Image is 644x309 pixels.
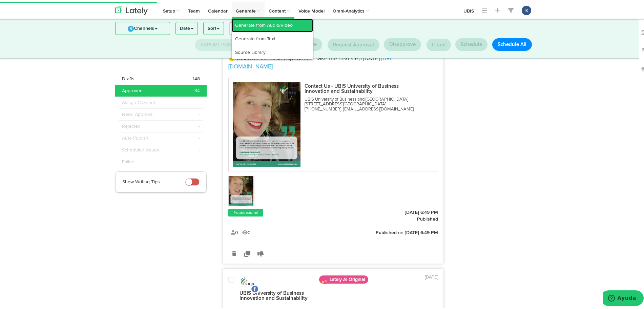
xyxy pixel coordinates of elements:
strong: UBIS University of Business Innovation and Sustainability [240,289,308,299]
span: Clone [432,41,445,46]
span: - [199,121,200,128]
strong: [DATE] 6:49 PM [405,229,438,233]
span: Drafts [122,74,134,81]
span: Assign Channel [122,98,155,104]
strong: Published [376,229,397,233]
button: Disapprove [384,37,421,49]
span: - [199,133,200,140]
span: Failed [122,157,134,164]
img: itEEnqa4Rnir4samhoMG [229,174,254,205]
span: Show Writing Tips [122,178,160,183]
a: Foundational [232,208,259,214]
span: Approved [122,86,143,92]
button: Schedule [455,37,487,49]
span: Lately AI Original [319,274,368,282]
span: - [199,157,200,164]
span: 34 [194,86,200,92]
a: Generate from Text [232,30,313,44]
img: logo_lately_bg_light.svg [115,4,148,13]
input: Search [229,20,307,33]
p: UBIS University of Business and [GEOGRAPHIC_DATA][STREET_ADDRESS][GEOGRAPHIC_DATA]. [PHONE_NUMBER... [305,96,421,110]
button: Request Approval [328,37,379,49]
span: 0 [240,229,251,233]
span: Request Approval [333,41,374,46]
span: Auto Publish [122,133,148,140]
span: 4 [128,24,134,30]
time: [DATE] [425,273,438,278]
b: [DATE] 6:49 PM [405,208,438,213]
strong: Published [417,215,438,220]
button: k [522,4,531,14]
button: Schedule All [492,37,532,49]
span: - [199,145,200,152]
button: Clone [427,37,451,49]
span: Rejected [122,121,141,128]
span: 0 [228,229,238,233]
img: facebook.svg [251,283,259,291]
span: - [199,98,200,104]
a: 4Channels [116,21,170,33]
span: on [398,229,403,233]
span: Need Approval [122,109,153,116]
iframe: Abre un widget desde donde se puede obtener más información [603,289,644,306]
a: Source Library [232,44,313,58]
img: itEEnqa4Rnir4samhoMG [233,81,300,165]
span: 148 [193,74,200,81]
p: Contact Us - UBIS University of Business Innovation and Sustainability [305,82,421,92]
a: Date [176,21,198,33]
img: sparkles.png [321,277,328,284]
span: Scheduled Issues [122,145,159,152]
img: picture [240,272,256,289]
a: Generate from Audio/Video [232,17,313,30]
a: Sort [204,21,224,33]
span: - [199,109,200,116]
button: Export Posts (CSV) [195,37,256,49]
